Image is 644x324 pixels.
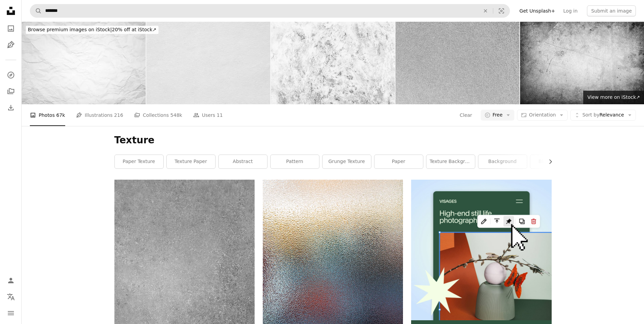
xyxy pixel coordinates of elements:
button: Menu [4,306,18,320]
a: Browse premium images on iStock|20% off at iStock↗ [22,22,163,38]
a: texture paper [167,155,215,168]
a: texture background [426,155,475,168]
a: Collections [4,85,18,98]
span: Free [493,112,503,119]
form: Find visuals sitewide [30,4,510,18]
a: paper [374,155,423,168]
img: file-1723602894256-972c108553a7image [411,180,551,320]
a: abstract [219,155,267,168]
a: Get Unsplash+ [515,5,559,16]
span: Orientation [529,112,556,118]
a: background [478,155,527,168]
span: 11 [217,111,223,119]
button: Language [4,290,18,304]
button: scroll list to the right [544,155,552,168]
a: Collections 548k [134,104,182,126]
h1: Texture [114,134,552,146]
a: Log in / Sign up [4,274,18,287]
button: Search Unsplash [30,4,42,17]
a: Download History [4,101,18,114]
span: Relevance [582,112,624,119]
button: Clear [478,4,493,17]
span: 548k [170,111,182,119]
a: black texture [530,155,579,168]
img: Abstract grunge background [271,22,395,104]
span: View more on iStock ↗ [587,94,640,100]
span: 216 [114,111,123,119]
a: black leather textile on white surface [263,282,403,288]
a: a black and white photo of a concrete wall [114,270,255,276]
span: Sort by [582,112,599,118]
a: View more on iStock↗ [583,91,644,104]
img: Wall [520,22,644,104]
img: Light grey paper texture [395,22,519,104]
a: Log in [559,5,582,16]
span: Browse premium images on iStock | [28,27,112,32]
button: Orientation [517,110,568,121]
button: Submit an image [587,5,636,16]
button: Free [481,110,515,121]
a: Users 11 [193,104,223,126]
a: Photos [4,22,18,35]
a: Illustrations 216 [76,104,123,126]
a: Home — Unsplash [4,4,18,19]
button: Clear [459,110,473,121]
a: Illustrations [4,38,18,52]
span: 20% off at iStock ↗ [28,27,157,32]
a: pattern [271,155,319,168]
button: Visual search [493,4,510,17]
img: Crumpled white paper background [22,22,146,104]
button: Sort byRelevance [570,110,636,121]
a: paper texture [115,155,163,168]
a: Explore [4,68,18,82]
a: grunge texture [323,155,371,168]
img: Texture paper [146,22,270,104]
